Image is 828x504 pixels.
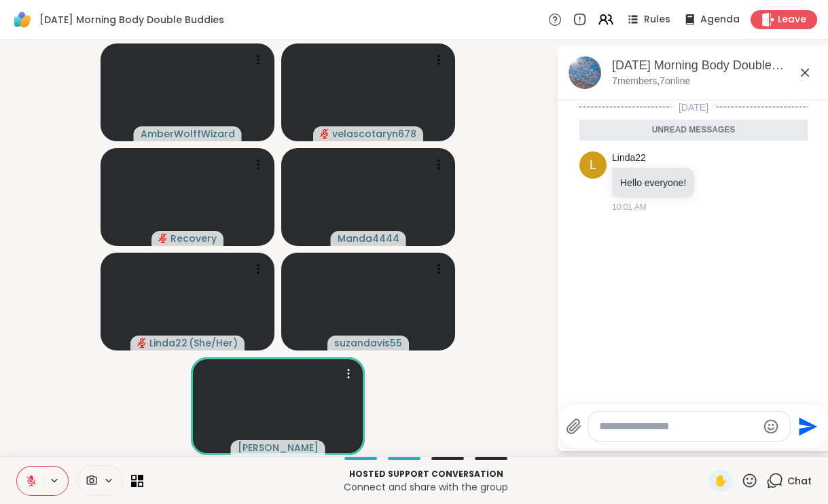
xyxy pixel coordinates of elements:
[620,176,686,190] p: Hello everyone!
[644,13,670,26] span: Rules
[11,8,34,31] img: ShareWell Logomark
[158,234,168,243] span: audio-muted
[787,474,812,488] span: Chat
[700,13,740,26] span: Agenda
[39,13,224,26] span: [DATE] Morning Body Double Buddies
[612,75,690,88] p: 7 members, 7 online
[612,151,646,165] a: Linda22
[579,120,808,141] div: Unread messages
[149,336,187,350] span: Linda22
[151,480,700,494] p: Connect and share with the group
[141,127,235,141] span: AmberWolffWizard
[590,156,596,175] span: L
[763,418,779,435] button: Emoji picker
[189,336,238,350] span: ( She/Her )
[778,13,806,26] span: Leave
[714,473,727,489] span: ✋
[137,338,147,348] span: audio-muted
[238,441,319,454] span: [PERSON_NAME]
[334,336,402,350] span: suzandavis55
[338,232,399,245] span: Manda4444
[320,129,329,139] span: audio-muted
[569,56,601,89] img: Wednesday Morning Body Double Buddies, Oct 15
[612,57,818,74] div: [DATE] Morning Body Double Buddies, [DATE]
[332,127,416,141] span: velascotaryn678
[151,468,700,480] p: Hosted support conversation
[170,232,217,245] span: Recovery
[599,420,757,433] textarea: Type your message
[612,201,647,213] span: 10:01 AM
[791,411,821,442] button: Send
[670,101,717,114] span: [DATE]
